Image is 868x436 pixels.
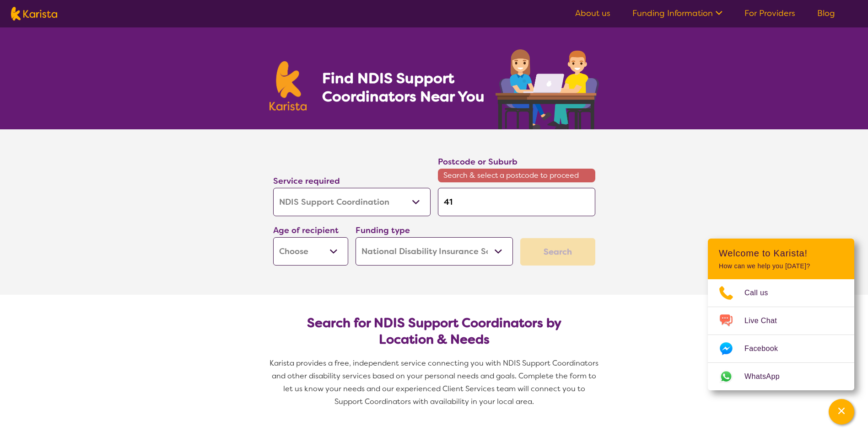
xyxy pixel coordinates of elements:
[744,342,789,356] span: Facebook
[744,286,779,300] span: Call us
[632,8,722,19] a: Funding Information
[744,8,795,19] a: For Providers
[270,358,600,406] span: Karista provides a free, independent service connecting you with NDIS Support Coordinators and ot...
[744,314,788,328] span: Live Chat
[270,61,307,111] img: Karista logo
[817,8,835,19] a: Blog
[273,175,340,186] label: Service required
[708,279,854,390] ul: Choose channel
[829,399,854,425] button: Channel Menu
[708,239,854,390] div: Channel Menu
[438,156,518,167] label: Postcode or Suburb
[11,7,57,21] img: Karista logo
[496,49,599,129] img: support-coordination
[719,262,843,270] p: How can we help you [DATE]?
[356,225,410,236] label: Funding type
[708,363,854,390] a: Web link opens in a new tab.
[438,169,595,182] span: Search & select a postcode to proceed
[719,248,843,259] h2: Welcome to Karista!
[273,225,339,236] label: Age of recipient
[744,370,791,383] span: WhatsApp
[280,315,588,348] h2: Search for NDIS Support Coordinators by Location & Needs
[322,69,491,106] h1: Find NDIS Support Coordinators Near You
[575,8,610,19] a: About us
[438,188,595,216] input: Type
